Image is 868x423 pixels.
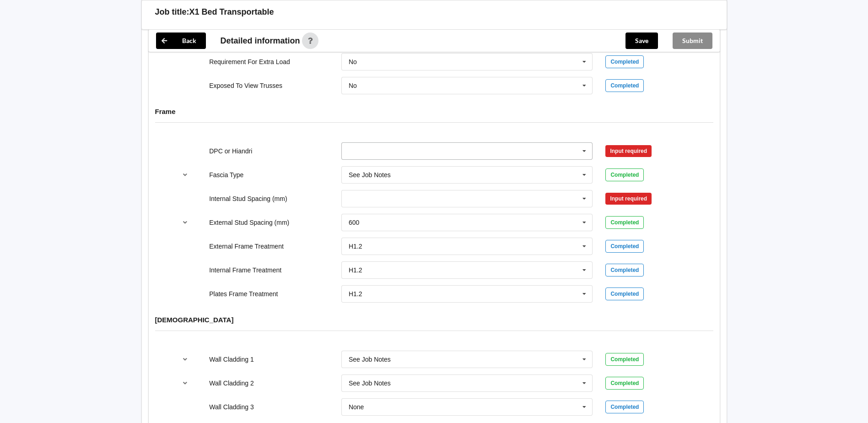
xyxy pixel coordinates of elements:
[605,240,644,253] div: Completed
[349,219,359,226] div: 600
[176,167,194,183] button: reference-toggle
[221,37,300,45] span: Detailed information
[209,195,287,202] label: Internal Stud Spacing (mm)
[605,377,644,390] div: Completed
[605,168,644,181] div: Completed
[209,147,252,155] label: DPC or Hiandri
[605,401,644,413] div: Completed
[209,266,281,274] label: Internal Frame Treatment
[189,7,274,17] h3: X1 Bed Transportable
[176,375,194,391] button: reference-toggle
[349,59,357,65] div: No
[209,290,278,298] label: Plates Frame Treatment
[605,287,644,300] div: Completed
[349,243,362,249] div: H1.2
[349,172,391,178] div: See Job Notes
[209,243,284,250] label: External Frame Treatment
[605,216,644,229] div: Completed
[209,171,243,179] label: Fascia Type
[176,351,194,368] button: reference-toggle
[605,79,644,92] div: Completed
[156,33,206,49] button: Back
[209,356,254,363] label: Wall Cladding 1
[155,107,713,116] h4: Frame
[209,403,254,411] label: Wall Cladding 3
[349,404,364,410] div: None
[605,55,644,68] div: Completed
[605,353,644,366] div: Completed
[349,356,391,363] div: See Job Notes
[155,315,713,324] h4: [DEMOGRAPHIC_DATA]
[209,219,289,226] label: External Stud Spacing (mm)
[209,380,254,387] label: Wall Cladding 2
[176,214,194,231] button: reference-toggle
[349,291,362,297] div: H1.2
[209,58,290,65] label: Requirement For Extra Load
[625,33,658,49] button: Save
[349,380,391,386] div: See Job Notes
[209,82,282,89] label: Exposed To View Trusses
[349,267,362,273] div: H1.2
[605,145,652,157] div: Input required
[605,193,652,205] div: Input required
[155,7,189,17] h3: Job title:
[349,82,357,89] div: No
[605,264,644,277] div: Completed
